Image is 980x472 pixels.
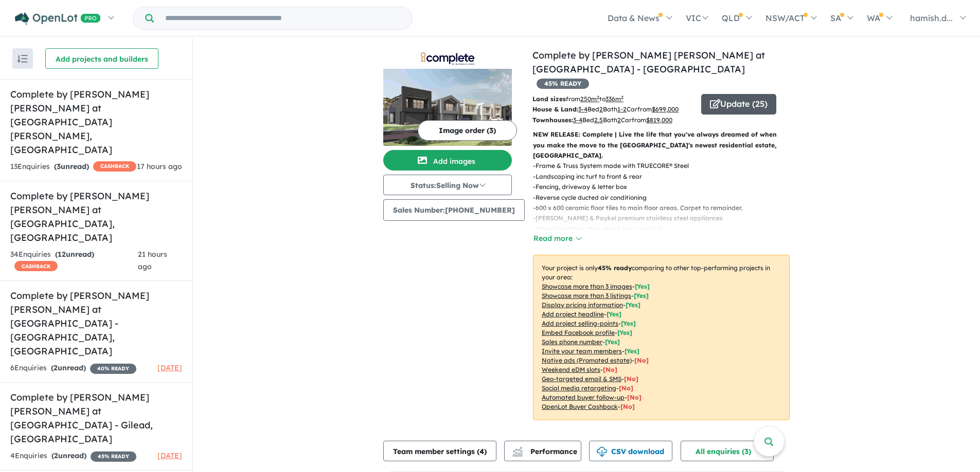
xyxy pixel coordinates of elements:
[10,450,136,462] div: 4 Enquir ies
[573,116,582,124] u: 3-4
[383,48,512,146] a: Complete by McDonald Jones at Huntlee - North Rothbury LogoComplete by McDonald Jones at Huntlee ...
[542,301,623,309] u: Display pricing information
[10,249,138,273] div: 34 Enquir ies
[138,250,167,271] span: 21 hours ago
[54,363,58,372] span: 2
[533,172,798,182] p: - Landscaping inc turf to front & rear
[533,129,790,161] p: NEW RELEASE: Complete | Live the life that you've always dreamed of when you make the move to the...
[589,441,672,461] button: CSV download
[383,69,512,146] img: Complete by McDonald Jones at Huntlee - North Rothbury
[532,95,566,103] b: Land sizes
[533,193,798,203] p: - Reverse cycle ducted air conditioning
[504,441,581,461] button: Performance
[578,105,587,113] u: 3-4
[10,189,182,244] h5: Complete by [PERSON_NAME] [PERSON_NAME] at [GEOGRAPHIC_DATA] , [GEOGRAPHIC_DATA]
[542,292,631,299] u: Showcase more than 3 listings
[621,95,623,100] sup: 2
[513,447,522,452] img: line-chart.svg
[533,161,798,171] p: - Frame & Truss System made with TRUECORE® Steel
[646,116,672,124] u: $ 819,000
[90,364,136,374] span: 40 % READY
[617,105,627,113] u: 1-2
[57,162,61,171] span: 3
[532,105,578,113] b: House & Land:
[10,289,182,358] h5: Complete by [PERSON_NAME] [PERSON_NAME] at [GEOGRAPHIC_DATA] - [GEOGRAPHIC_DATA] , [GEOGRAPHIC_DATA]
[532,116,573,124] b: Townhouses:
[58,250,66,259] span: 12
[533,182,798,192] p: - Fencing, driveway & letter box
[542,366,600,373] u: Weekend eDM slots
[634,356,649,364] span: [No]
[626,301,640,309] span: [ Yes ]
[10,390,182,446] h5: Complete by [PERSON_NAME] [PERSON_NAME] at [GEOGRAPHIC_DATA] - Gilead , [GEOGRAPHIC_DATA]
[542,310,604,318] u: Add project headline
[93,161,136,172] span: CASHBACK
[51,451,86,460] strong: ( unread)
[479,447,484,456] span: 4
[51,363,86,372] strong: ( unread)
[621,319,636,327] span: [ Yes ]
[542,282,632,290] u: Showcase more than 3 images
[532,104,693,115] p: Bed Bath Car from
[537,79,589,89] span: 45 % READY
[617,116,621,124] u: 2
[599,105,603,113] u: 2
[15,12,101,25] img: Openlot PRO Logo White
[617,329,632,336] span: [ Yes ]
[383,441,496,461] button: Team member settings (4)
[91,451,136,462] span: 45 % READY
[624,375,638,383] span: [No]
[605,95,623,103] u: 336 m
[17,55,28,63] img: sort.svg
[45,48,158,69] button: Add projects and builders
[620,403,635,410] span: [No]
[532,49,765,75] a: Complete by [PERSON_NAME] [PERSON_NAME] at [GEOGRAPHIC_DATA] - [GEOGRAPHIC_DATA]
[910,13,953,23] span: hamish.d...
[607,310,621,318] span: [ Yes ]
[156,7,410,29] input: Try estate name, suburb, builder or developer
[387,52,508,65] img: Complete by McDonald Jones at Huntlee - North Rothbury Logo
[533,203,798,213] p: - 600 x 600 ceramic floor tiles to main floor areas. Carpet to remainder.
[635,282,650,290] span: [ Yes ]
[383,150,512,171] button: Add images
[603,366,617,373] span: [No]
[625,347,639,355] span: [ Yes ]
[418,120,517,141] button: Image order (3)
[542,347,622,355] u: Invite your team members
[594,116,603,124] u: 2.5
[542,356,632,364] u: Native ads (Promoted estate)
[597,447,607,457] img: download icon
[533,233,581,244] button: Read more
[542,403,618,410] u: OpenLot Buyer Cashback
[701,94,776,115] button: Update (25)
[157,451,182,460] span: [DATE]
[10,87,182,157] h5: Complete by [PERSON_NAME] [PERSON_NAME] at [GEOGRAPHIC_DATA][PERSON_NAME] , [GEOGRAPHIC_DATA]
[10,362,136,374] div: 6 Enquir ies
[532,115,693,125] p: Bed Bath Car from
[619,384,633,392] span: [No]
[55,250,94,259] strong: ( unread)
[514,447,577,456] span: Performance
[533,213,798,223] p: - [PERSON_NAME] & Paykel premium stainless steel appliances
[652,105,679,113] u: $ 699,000
[54,162,89,171] strong: ( unread)
[597,95,599,100] sup: 2
[10,161,136,173] div: 13 Enquir ies
[157,363,182,372] span: [DATE]
[542,338,602,346] u: Sales phone number
[532,94,693,104] p: from
[599,95,623,103] span: to
[533,255,790,420] p: Your project is only comparing to other top-performing projects in your area: - - - - - - - - - -...
[598,264,632,272] b: 45 % ready
[542,329,615,336] u: Embed Facebook profile
[634,292,649,299] span: [ Yes ]
[681,441,774,461] button: All enquiries (3)
[542,384,616,392] u: Social media retargeting
[512,450,523,457] img: bar-chart.svg
[542,319,618,327] u: Add project selling-points
[383,199,525,221] button: Sales Number:[PHONE_NUMBER]
[533,224,798,234] p: - Stone benchtops throughout (ex. Laundry)
[14,261,58,271] span: CASHBACK
[542,393,625,401] u: Automated buyer follow-up
[54,451,58,460] span: 2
